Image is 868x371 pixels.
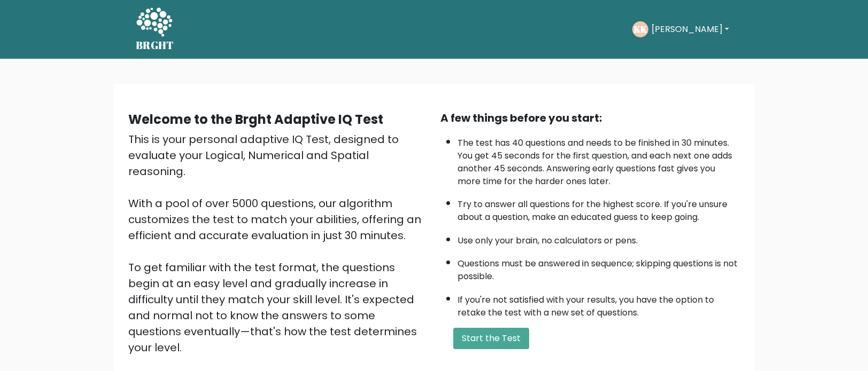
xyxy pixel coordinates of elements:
[634,23,647,35] text: KK
[458,131,740,188] li: The test has 40 questions and needs to be finished in 30 minutes. You get 45 seconds for the firs...
[128,110,383,128] b: Welcome to the Brght Adaptive IQ Test
[440,110,740,126] div: A few things before you start:
[453,328,529,349] button: Start the Test
[648,22,732,36] button: [PERSON_NAME]
[458,288,740,319] li: If you're not satisfied with your results, you have the option to retake the test with a new set ...
[458,229,740,247] li: Use only your brain, no calculators or pens.
[136,4,174,54] a: BRGHT
[458,252,740,283] li: Questions must be answered in sequence; skipping questions is not possible.
[458,193,740,224] li: Try to answer all questions for the highest score. If you're unsure about a question, make an edu...
[136,39,174,52] h5: BRGHT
